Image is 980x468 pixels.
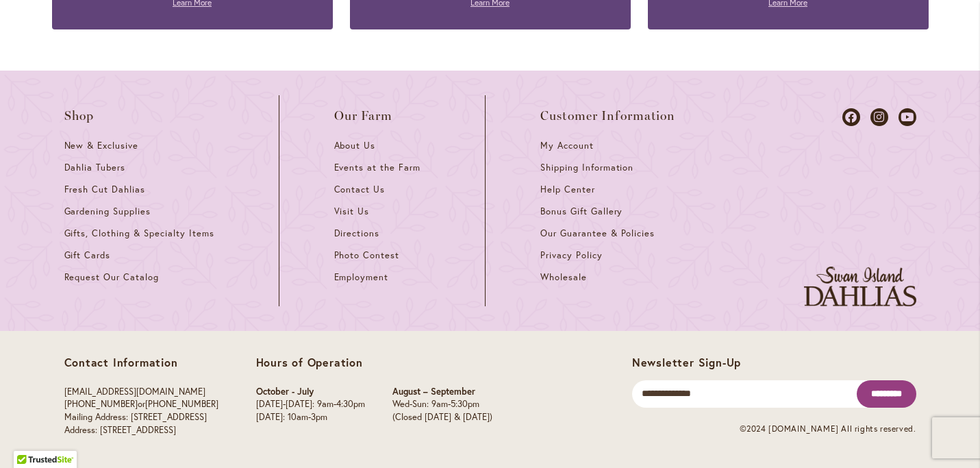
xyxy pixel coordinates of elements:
[334,206,370,217] span: Visit Us
[870,108,888,126] a: Dahlias on Instagram
[64,398,138,410] a: [PHONE_NUMBER]
[392,411,492,424] p: (Closed [DATE] & [DATE])
[64,162,126,173] span: Dahlia Tubers
[256,356,492,369] p: Hours of Operation
[145,398,218,410] a: [PHONE_NUMBER]
[64,386,218,436] p: or Mailing Address: [STREET_ADDRESS] Address: [STREET_ADDRESS]
[740,423,916,434] span: ©2024 [DOMAIN_NAME] All rights reserved.
[392,386,492,399] p: August – September
[632,355,741,369] span: Newsletter Sign-Up
[334,271,389,283] span: Employment
[540,109,676,123] span: Customer Information
[899,108,916,126] a: Dahlias on Youtube
[842,108,860,126] a: Dahlias on Facebook
[10,419,49,458] iframe: Launch Accessibility Center
[334,162,420,173] span: Events at the Farm
[540,249,603,261] span: Privacy Policy
[256,398,365,411] p: [DATE]-[DATE]: 9am-4:30pm
[256,386,365,399] p: October - July
[540,206,623,217] span: Bonus Gift Gallery
[540,271,587,283] span: Wholesale
[392,398,492,411] p: Wed-Sun: 9am-5:30pm
[64,249,111,261] span: Gift Cards
[64,140,139,151] span: New & Exclusive
[64,227,214,239] span: Gifts, Clothing & Specialty Items
[334,227,380,239] span: Directions
[334,109,393,123] span: Our Farm
[64,109,95,123] span: Shop
[64,184,146,195] span: Fresh Cut Dahlias
[540,184,595,195] span: Help Center
[64,386,205,397] a: [EMAIL_ADDRESS][DOMAIN_NAME]
[64,271,159,283] span: Request Our Catalog
[540,227,655,239] span: Our Guarantee & Policies
[540,162,633,173] span: Shipping Information
[334,249,400,261] span: Photo Contest
[64,206,151,217] span: Gardening Supplies
[540,140,594,151] span: My Account
[334,184,386,195] span: Contact Us
[256,411,365,424] p: [DATE]: 10am-3pm
[64,356,218,369] p: Contact Information
[334,140,376,151] span: About Us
